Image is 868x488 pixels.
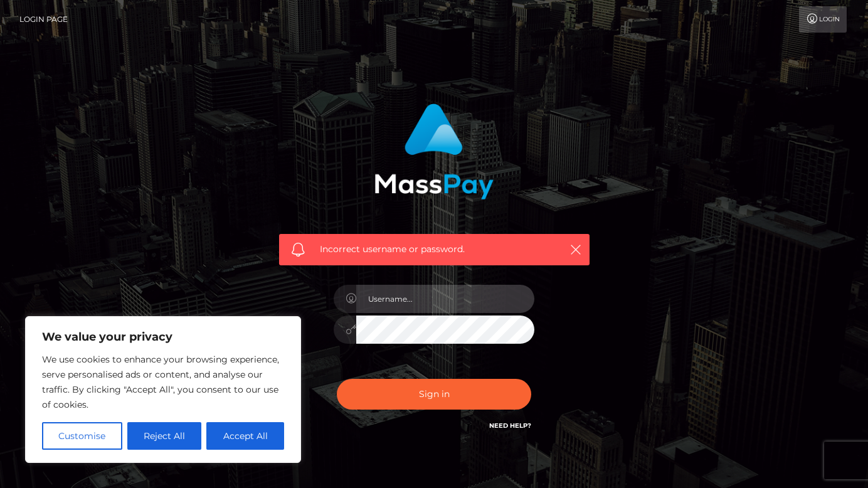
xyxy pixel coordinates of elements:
input: Username... [356,285,534,313]
a: Login Page [19,6,68,33]
button: Accept All [206,422,284,450]
button: Reject All [127,422,202,450]
span: Incorrect username or password. [320,243,549,256]
img: MassPay Login [374,103,494,199]
p: We use cookies to enhance your browsing experience, serve personalised ads or content, and analys... [42,352,284,412]
button: Customise [42,422,122,450]
button: Sign in [337,379,531,410]
div: We value your privacy [25,316,301,463]
a: Need Help? [489,422,531,430]
p: We value your privacy [42,329,284,344]
a: Login [799,6,847,33]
